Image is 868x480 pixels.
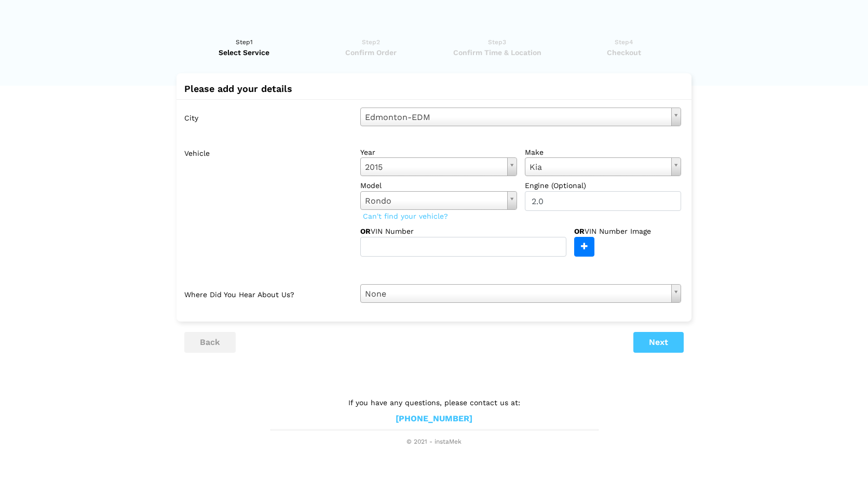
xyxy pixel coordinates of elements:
[530,161,668,174] span: Kia
[360,226,446,236] label: VIN Number
[525,157,682,176] a: Kia
[184,84,684,94] h2: Please add your details
[365,194,503,208] span: Rondo
[525,180,682,191] label: Engine (Optional)
[564,47,684,58] span: Checkout
[574,226,673,236] label: VIN Number Image
[437,47,557,58] span: Confirm Time & Location
[311,37,431,58] a: Step2
[360,108,681,126] a: Edmonton-EDM
[184,37,304,58] a: Step1
[311,47,431,58] span: Confirm Order
[360,284,681,303] a: None
[184,284,352,303] label: Where did you hear about us?
[360,147,517,157] label: year
[184,47,304,58] span: Select Service
[270,397,598,408] p: If you have any questions, please contact us at:
[396,414,472,424] a: [PHONE_NUMBER]
[633,332,684,353] button: Next
[360,191,517,210] a: Rondo
[184,143,352,257] label: Vehicle
[360,227,371,235] strong: OR
[360,180,517,191] label: model
[360,209,451,223] span: Can't find your vehicle?
[365,287,667,301] span: None
[365,161,503,174] span: 2015
[564,37,684,58] a: Step4
[525,147,682,157] label: make
[270,438,598,446] span: © 2021 - instaMek
[360,157,517,176] a: 2015
[437,37,557,58] a: Step3
[574,227,585,235] strong: OR
[184,332,236,353] button: back
[184,108,352,126] label: City
[365,111,667,124] span: Edmonton-EDM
